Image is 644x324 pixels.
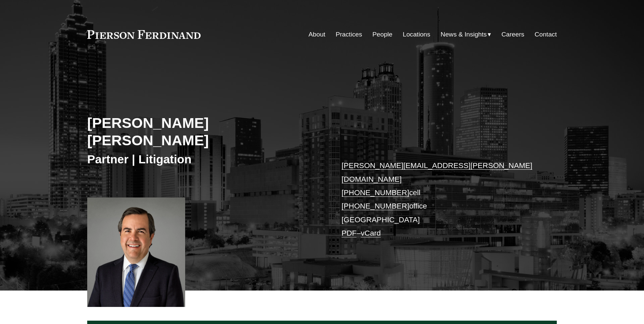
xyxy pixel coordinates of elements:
[341,159,537,240] p: cell office [GEOGRAPHIC_DATA] –
[441,29,487,40] span: News & Insights
[341,188,409,197] a: [PHONE_NUMBER]
[341,229,357,237] a: PDF
[441,28,491,41] a: folder dropdown
[309,28,325,41] a: About
[403,28,430,41] a: Locations
[535,28,557,41] a: Contact
[341,202,409,210] a: [PHONE_NUMBER]
[361,229,381,237] a: vCard
[501,28,524,41] a: Careers
[87,152,322,167] h3: Partner | Litigation
[87,114,322,149] h2: [PERSON_NAME] [PERSON_NAME]
[372,28,392,41] a: People
[341,161,532,183] a: [PERSON_NAME][EMAIL_ADDRESS][PERSON_NAME][DOMAIN_NAME]
[336,28,362,41] a: Practices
